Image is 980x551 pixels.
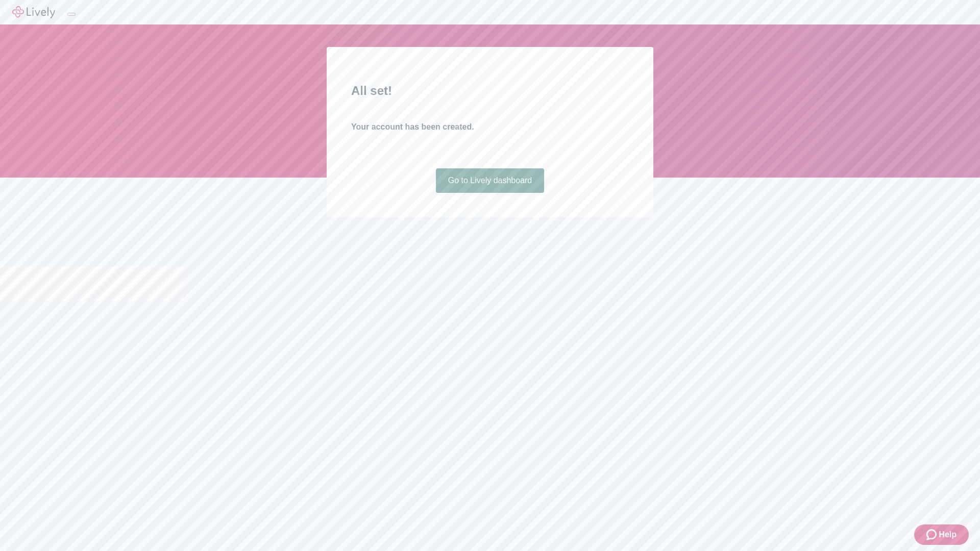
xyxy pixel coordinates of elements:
[67,13,76,16] button: Log out
[12,6,55,18] img: Lively
[351,82,629,100] h2: All set!
[436,168,545,193] a: Go to Lively dashboard
[939,529,957,541] span: Help
[351,121,629,133] h4: Your account has been created.
[914,524,969,545] button: Zendesk support iconHelp
[926,529,939,541] svg: Zendesk support icon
